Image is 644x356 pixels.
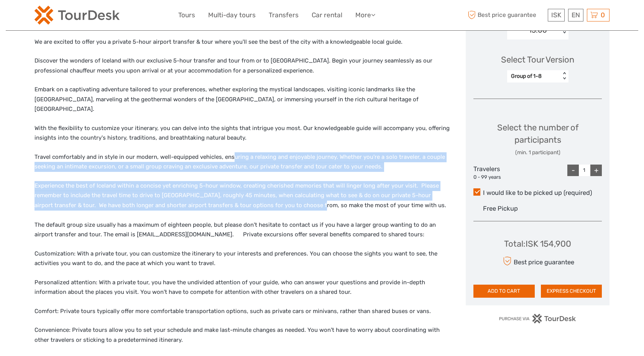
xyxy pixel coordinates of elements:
[504,238,571,250] div: Total : ISK 154,900
[34,325,450,345] p: Convenience: Private tours allow you to set your schedule and make last-minute changes as needed....
[269,10,299,21] a: Transfers
[561,72,567,80] div: < >
[473,165,516,181] div: Travelers
[590,165,602,176] div: +
[473,122,602,157] div: Select the number of participants
[511,73,557,80] div: Group of 1-8
[501,54,574,66] div: Select Tour Version
[34,124,450,143] p: With the flexibility to customize your itinerary, you can delve into the sights that intrigue you...
[473,174,516,181] div: 0 - 99 years
[483,205,518,212] span: Free Pickup
[34,85,450,114] p: Embark on a captivating adventure tailored to your preferences, whether exploring the mystical la...
[499,314,577,323] img: PurchaseViaTourDesk.png
[34,307,450,316] p: Comfort: Private tours typically offer more comfortable transportation options, such as private c...
[34,6,120,25] img: 120-15d4194f-c635-41b9-a512-a3cb382bfb57_logo_small.png
[355,10,375,21] a: More
[473,149,602,157] div: (min. 1 participant)
[34,56,450,76] p: Discover the wonders of Iceland with our exclusive 5-hour transfer and tour from or to [GEOGRAPHI...
[567,165,579,176] div: -
[541,285,602,298] button: EXPRESS CHECKOUT
[208,10,256,21] a: Multi-day tours
[568,9,583,21] div: EN
[34,278,450,297] p: Personalized attention: With a private tour, you have the undivided attention of your guide, who ...
[34,249,450,269] p: Customization: With a private tour, you can customize the itinerary to your interests and prefere...
[466,9,546,21] span: Best price guarantee
[473,285,535,298] button: ADD TO CART
[88,12,97,21] button: Open LiveChat chat widget
[551,11,561,19] span: ISK
[600,11,606,19] span: 0
[11,13,87,20] p: We're away right now. Please check back later!
[34,37,450,47] p: We are excited to offer you a private 5-hour airport transfer & tour where you'll see the best of...
[473,188,602,198] label: I would like to be picked up (required)
[34,152,450,172] p: Travel comfortably and in style in our modern, well-equipped vehicles, ensuring a relaxing and en...
[34,181,450,240] p: Experience the best of Iceland within a concise yet enriching 5-hour window, creating cherished m...
[178,10,195,21] a: Tours
[501,254,574,268] div: Best price guarantee
[312,10,342,21] a: Car rental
